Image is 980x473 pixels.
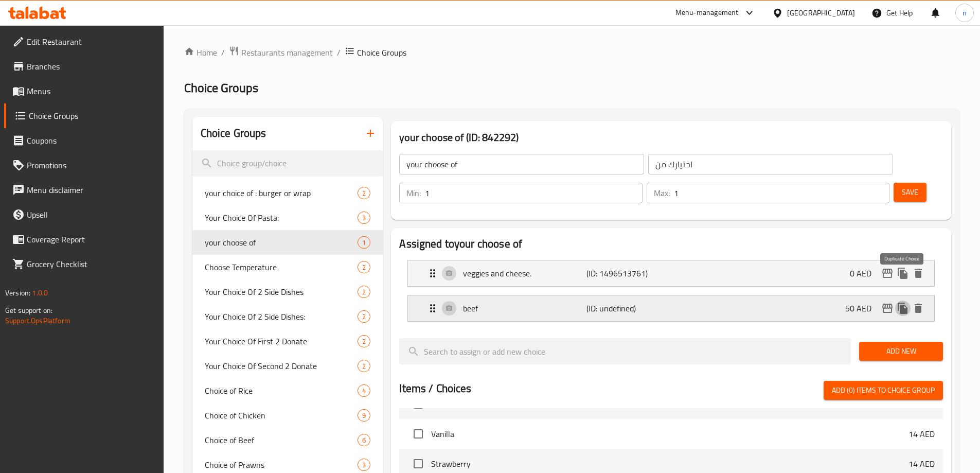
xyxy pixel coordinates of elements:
div: Choice of Chicken9 [192,403,383,428]
span: your choice of : burger or wrap [205,187,358,199]
div: Your Choice Of Pasta:3 [192,205,383,230]
span: Mint Lime [431,398,908,410]
div: Your Choice Of 2 Side Dishes2 [192,279,383,304]
li: Expand [399,291,943,326]
a: Home [184,46,217,59]
span: Vanilla [431,428,908,440]
div: Expand [408,260,934,286]
span: Menu disclaimer [27,184,155,196]
span: Get support on: [5,304,52,317]
a: Upsell [4,202,164,227]
div: [GEOGRAPHIC_DATA] [787,7,855,19]
p: 14 AED [908,428,935,440]
span: 9 [358,411,370,421]
a: Choice Groups [4,103,164,128]
p: 0 AED [850,267,880,279]
span: 1.0.0 [32,286,48,300]
p: veggies and cheese. [463,267,586,279]
a: Branches [4,54,164,79]
span: Select choice [407,423,429,445]
a: Menu disclaimer [4,178,164,202]
span: Choice Groups [357,46,406,59]
div: Choice of Beef6 [192,428,383,452]
a: Menus [4,79,164,103]
div: your choose of1 [192,230,383,255]
span: Grocery Checklist [27,258,155,270]
span: 2 [358,312,370,322]
button: delete [911,266,926,281]
p: Min: [406,187,421,199]
h2: Items / Choices [399,381,471,396]
button: Add New [859,342,943,361]
button: duplicate [895,301,911,316]
p: 14 AED [908,398,935,410]
li: Expand [399,256,943,291]
span: 2 [358,262,370,272]
span: Strawberry [431,458,908,470]
div: Choices [358,360,370,372]
span: Your Choice Of Second 2 Donate [205,360,358,372]
span: Edit Restaurant [27,36,155,48]
span: 4 [358,386,370,396]
div: Choices [358,459,370,471]
span: Coverage Report [27,233,155,246]
span: Add (0) items to choice group [832,384,935,397]
input: search [399,338,851,364]
span: Your Choice Of First 2 Donate [205,335,358,347]
p: 14 AED [908,458,935,470]
a: Promotions [4,153,164,178]
span: 6 [358,435,370,445]
span: Choice of Beef [205,434,358,446]
a: Edit Restaurant [4,29,164,54]
span: Restaurants management [241,46,333,59]
h2: Choice Groups [201,126,266,141]
span: 3 [358,213,370,223]
span: 3 [358,460,370,470]
span: 2 [358,188,370,198]
span: Save [902,186,918,199]
span: 2 [358,337,370,346]
div: Menu-management [675,7,739,19]
button: edit [880,301,895,316]
span: your choose of [205,236,358,249]
div: Choices [358,335,370,347]
p: Max: [654,187,670,199]
span: 1 [358,238,370,248]
div: Choices [358,384,370,397]
div: Choices [358,187,370,199]
span: Branches [27,60,155,73]
span: Your Choice Of Pasta: [205,212,358,224]
a: Coupons [4,128,164,153]
button: duplicate [895,266,911,281]
span: n [963,7,967,19]
span: Your Choice Of 2 Side Dishes [205,286,358,298]
a: Grocery Checklist [4,252,164,276]
span: Your Choice Of 2 Side Dishes: [205,310,358,323]
h2: Assigned to your choose of [399,236,943,252]
nav: breadcrumb [184,46,959,59]
div: Choices [358,236,370,249]
a: Support.OpsPlatform [5,314,70,327]
span: 2 [358,361,370,371]
span: Menus [27,85,155,97]
button: Add (0) items to choice group [824,381,943,400]
div: Choose Temperature2 [192,255,383,279]
span: Choice of Chicken [205,409,358,422]
span: 2 [358,287,370,297]
div: Choices [358,310,370,323]
div: Your Choice Of First 2 Donate2 [192,329,383,354]
p: 50 AED [845,302,880,314]
h3: your choose of (ID: 842292) [399,129,943,146]
li: / [221,46,225,59]
span: Choose Temperature [205,261,358,273]
span: Version: [5,286,30,300]
span: Choice Groups [29,110,155,122]
button: Save [894,183,926,202]
p: (ID: undefined) [586,302,669,314]
span: Choice of Prawns [205,459,358,471]
p: beef [463,302,586,314]
span: Add New [867,345,935,358]
div: Expand [408,295,934,321]
p: (ID: 1496513761) [586,267,669,279]
div: your choice of : burger or wrap2 [192,181,383,205]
